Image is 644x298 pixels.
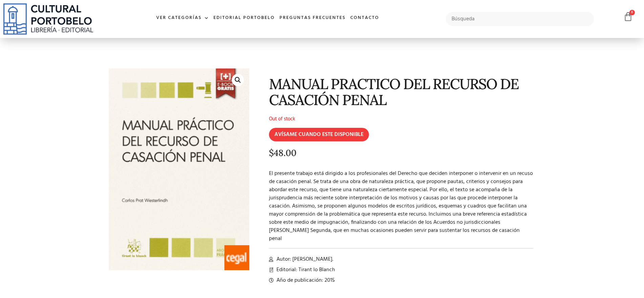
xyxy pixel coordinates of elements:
input: Búsqueda [446,12,594,26]
span: Año de publicación: 2015 [275,276,335,284]
a: Ver Categorías [154,11,211,25]
span: Autor: [PERSON_NAME]. [275,255,333,263]
span: 0 [629,10,635,15]
a: Editorial Portobelo [211,11,277,25]
bdi: 48.00 [269,147,296,158]
a: 🔍 [232,74,244,86]
a: Contacto [348,11,381,25]
span: $ [269,147,274,158]
img: manual_practico_del_recurso-2.gif [109,68,249,270]
h1: MANUAL PRACTICO DEL RECURSO DE CASACIÓN PENAL [269,76,534,108]
span: Editorial: Tirant lo Blanch [275,266,335,274]
a: 0 [623,12,633,22]
p: El presente trabajo está dirigido a los profesionales del Derecho que deciden interponer o interv... [269,170,534,243]
input: AVÍSAME CUANDO ESTE DISPONIBLE [269,128,369,141]
p: Out of stock [269,115,534,123]
a: Preguntas frecuentes [277,11,348,25]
